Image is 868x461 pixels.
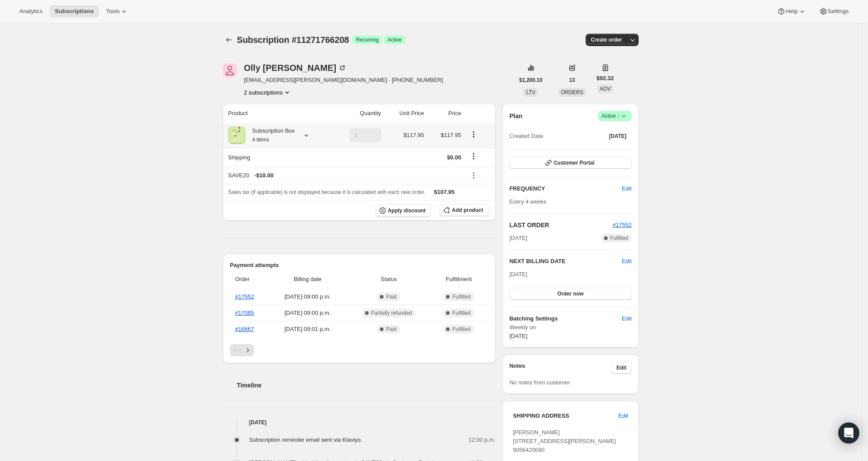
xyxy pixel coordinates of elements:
button: Add product [439,204,488,216]
span: Fulfilled [452,326,470,333]
span: Fulfilled [610,235,628,242]
button: #17552 [613,221,632,229]
span: ORDERS [561,89,583,95]
h2: FREQUENCY [510,184,622,193]
small: 4 items [252,137,269,143]
span: LTV [526,89,535,95]
th: Price [427,104,464,123]
div: Olly [PERSON_NAME] [244,63,347,72]
th: Quantity [330,104,383,123]
h3: Notes [510,362,611,374]
button: [DATE] [604,130,632,142]
span: Settings [828,8,849,15]
img: product img [228,127,246,144]
span: Every 4 weeks [510,198,547,205]
span: Partially refunded [371,310,412,317]
button: Apply discount [376,204,431,217]
h4: [DATE] [223,418,495,427]
span: Customer Portal [554,159,594,166]
th: Order [230,270,270,289]
h3: SHIPPING ADDRESS [513,412,618,420]
a: #17552 [235,293,254,300]
span: [DATE] · 09:01 p.m. [272,325,343,334]
button: Product actions [244,88,292,97]
button: Edit [617,182,637,196]
div: SAVE20 [228,171,461,180]
th: Product [223,104,330,123]
h2: NEXT BILLING DATE [510,257,622,266]
span: Paid [386,326,397,333]
span: Help [786,8,798,15]
span: Edit [616,364,626,371]
span: 12:00 p.m. [468,436,495,444]
a: #17085 [235,310,254,316]
button: Customer Portal [510,157,632,169]
span: $107.95 [434,189,455,195]
span: 13 [569,77,575,84]
button: Analytics [14,5,48,18]
span: $1,200.10 [519,77,542,84]
span: | [618,113,619,120]
span: Recurring [356,36,379,43]
span: AOV [600,86,611,92]
span: $117.95 [404,132,424,138]
span: Sales tax (if applicable) is not displayed because it is calculated with each new order. [228,189,425,195]
span: [EMAIL_ADDRESS][PERSON_NAME][DOMAIN_NAME] · [PHONE_NUMBER] [244,76,443,84]
button: Edit [617,312,637,326]
div: Subscription Box [246,127,295,144]
span: No notes from customer [510,379,570,386]
h6: Batching Settings [510,314,622,323]
button: Shipping actions [467,151,481,161]
span: Analytics [19,8,42,15]
a: #16667 [235,326,254,332]
span: Edit [622,184,632,193]
h2: LAST ORDER [510,221,613,229]
th: Shipping [223,148,330,167]
span: Create order [591,36,622,43]
span: $117.95 [441,132,461,138]
span: Active [387,36,402,43]
span: Add product [452,207,483,214]
button: Subscriptions [223,34,235,46]
span: [PERSON_NAME] [STREET_ADDRESS][PERSON_NAME] 9056420690 [513,429,616,453]
span: [DATE] [510,271,527,278]
button: Subscriptions [49,5,99,18]
h2: Payment attempts [230,261,488,270]
span: Edit [622,314,632,323]
button: Create order [586,34,627,46]
span: Created Date [510,132,543,141]
th: Unit Price [384,104,427,123]
button: Edit [613,409,633,423]
span: Billing date [272,275,343,284]
span: Subscription #11271766208 [237,35,349,45]
span: Olly Smolak [223,63,237,77]
span: Tools [106,8,119,15]
h2: Timeline [237,381,495,390]
span: Subscription reminder email sent via Klaviyo. [249,436,362,443]
span: [DATE] · 09:00 p.m. [272,292,343,301]
span: Fulfilled [452,310,470,317]
span: $92.32 [597,74,614,83]
h2: Plan [510,112,523,120]
span: [DATE] · 09:00 p.m. [272,309,343,317]
button: $1,200.10 [514,74,548,86]
span: Order now [557,290,583,297]
a: #17552 [613,222,632,228]
nav: Pagination [230,344,488,356]
span: Fulfillment [435,275,483,284]
span: Subscriptions [55,8,94,15]
span: Fulfilled [452,293,470,300]
button: Tools [101,5,134,18]
span: - $10.00 [254,171,274,180]
span: [DATE] [510,333,527,339]
button: Help [772,5,812,18]
button: Settings [814,5,854,18]
span: $0.00 [447,154,461,161]
span: Status [348,275,429,284]
button: 13 [564,74,580,86]
span: [DATE] [510,234,527,243]
div: Open Intercom Messenger [838,422,859,443]
button: Edit [622,257,632,266]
